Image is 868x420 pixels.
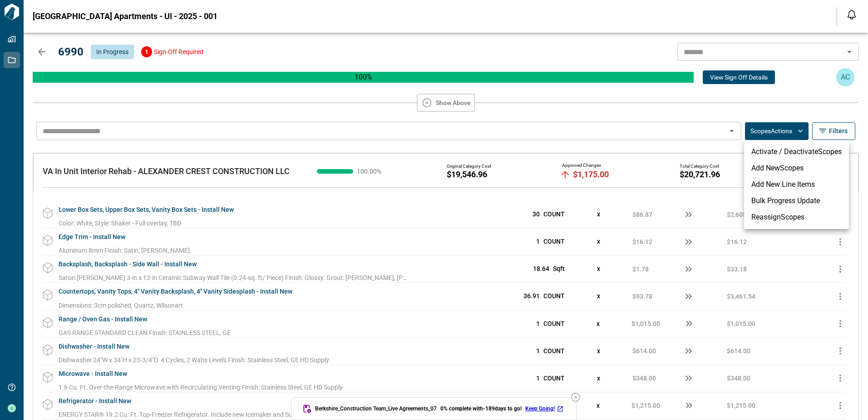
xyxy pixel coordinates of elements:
[744,140,849,229] ul: ScopesActions
[744,176,849,193] li: Add New Line Items
[837,389,859,411] iframe: Intercom live chat
[744,193,849,209] li: Bulk Progress Update
[744,160,849,176] li: Add New Scopes
[744,209,849,225] li: Reassign Scopes
[744,144,849,160] li: Activate / Deactivate Scopes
